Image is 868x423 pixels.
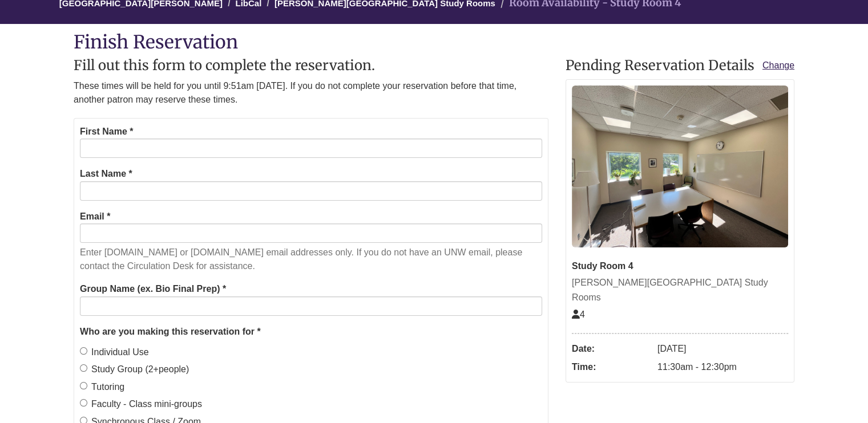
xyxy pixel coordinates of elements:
h2: Fill out this form to complete the reservation. [74,58,548,73]
input: Faculty - Class mini-groups [80,399,87,406]
div: Study Room 4 [572,259,788,274]
dt: Time: [572,358,652,376]
img: Study Room 4 [572,86,788,247]
label: Tutoring [80,380,124,394]
span: The capacity of this space [572,310,585,319]
dd: 11:30am - 12:30pm [657,358,788,376]
label: Email * [80,209,110,224]
dd: [DATE] [657,340,788,358]
div: [PERSON_NAME][GEOGRAPHIC_DATA] Study Rooms [572,275,788,304]
p: Enter [DOMAIN_NAME] or [DOMAIN_NAME] email addresses only. If you do not have an UNW email, pleas... [80,246,542,273]
input: Study Group (2+people) [80,364,87,372]
label: Individual Use [80,345,149,360]
label: Study Group (2+people) [80,362,189,377]
p: These times will be held for you until 9:51am [DATE]. If you do not complete your reservation bef... [74,79,548,107]
a: Change [762,58,794,73]
h2: Pending Reservation Details [566,58,794,73]
h1: Finish Reservation [74,32,794,52]
input: Individual Use [80,347,87,355]
legend: Who are you making this reservation for * [80,324,542,339]
label: Group Name (ex. Bio Final Prep) * [80,282,226,296]
input: Tutoring [80,382,87,389]
label: Faculty - Class mini-groups [80,397,202,412]
label: First Name * [80,124,133,139]
label: Last Name * [80,166,132,181]
dt: Date: [572,340,652,358]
